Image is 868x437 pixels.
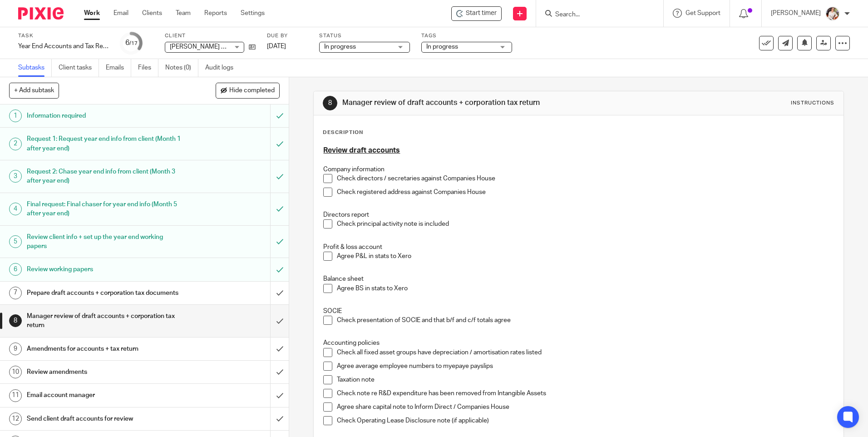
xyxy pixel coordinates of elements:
[337,252,833,261] p: Agree P&L in stats to Xero
[27,412,183,426] h1: Send client draft accounts for review
[323,147,400,154] u: Review draft accounts
[27,132,183,155] h1: Request 1: Request year end info from client (Month 1 after year end)
[9,263,22,276] div: 6
[165,32,256,40] label: Client
[337,348,833,357] p: Check all fixed asset groups have depreciation / amortisation rates listed
[59,59,99,77] a: Client tasks
[771,9,821,18] p: [PERSON_NAME]
[216,83,280,98] button: Hide completed
[9,343,22,355] div: 9
[9,170,22,183] div: 3
[170,44,269,50] span: [PERSON_NAME] Property Limited
[267,32,308,40] label: Due by
[825,6,840,21] img: Kayleigh%20Henson.jpeg
[9,138,22,150] div: 2
[204,9,227,18] a: Reports
[9,203,22,215] div: 4
[18,59,52,77] a: Subtasks
[27,165,183,188] h1: Request 2: Chase year end info from client (Month 3 after year end)
[27,342,183,356] h1: Amendments for accounts + tax return
[791,99,834,107] div: Instructions
[18,7,64,20] img: Pixie
[323,307,833,316] p: SOCIE
[323,96,337,110] div: 8
[205,59,240,77] a: Audit logs
[125,38,138,48] div: 6
[337,416,833,425] p: Check Operating Lease Disclosure note (if applicable)
[337,188,833,197] p: Check registered address against Companies House
[323,129,363,136] p: Description
[106,59,131,77] a: Emails
[9,389,22,402] div: 11
[686,10,720,16] span: Get Support
[138,59,158,77] a: Files
[323,243,833,252] p: Profit & loss account
[27,388,183,402] h1: Email account manager
[319,32,410,40] label: Status
[241,9,265,18] a: Settings
[554,11,636,19] input: Search
[323,210,833,219] p: Directors report
[113,9,128,18] a: Email
[337,389,833,398] p: Check note re R&D expenditure has been removed from Intangible Assets
[129,41,138,46] small: /17
[27,365,183,379] h1: Review amendments
[337,402,833,412] p: Agree share capital note to Inform Direct / Companies House
[323,274,833,283] p: Balance sheet
[9,314,22,327] div: 8
[84,9,100,18] a: Work
[27,109,183,123] h1: Information required
[9,366,22,378] div: 10
[9,83,59,98] button: + Add subtask
[323,338,833,348] p: Accounting policies
[466,9,497,18] span: Start timer
[337,316,833,325] p: Check presentation of SOCIE and that b/f and c/f totals agree
[337,375,833,384] p: Taxation note
[323,165,833,174] p: Company information
[337,284,833,293] p: Agree BS in stats to Xero
[27,198,183,221] h1: Final request: Final chaser for year end info (Month 5 after year end)
[9,109,22,122] div: 1
[9,412,22,425] div: 12
[267,43,286,50] span: [DATE]
[142,9,162,18] a: Clients
[18,42,109,51] div: Year End Accounts and Tax Return
[27,263,183,276] h1: Review working papers
[342,98,598,108] h1: Manager review of draft accounts + corporation tax return
[337,219,833,228] p: Check principal activity note is included
[176,9,191,18] a: Team
[27,286,183,300] h1: Prepare draft accounts + corporation tax documents
[421,32,512,40] label: Tags
[9,235,22,248] div: 5
[337,174,833,183] p: Check directors / secretaries against Companies House
[451,6,502,21] div: Melton Mowbray Property Limited - Year End Accounts and Tax Return
[27,230,183,253] h1: Review client info + set up the year end working papers
[337,362,833,371] p: Agree average employee numbers to myepaye payslips
[27,309,183,333] h1: Manager review of draft accounts + corporation tax return
[18,32,109,40] label: Task
[426,44,458,50] span: In progress
[229,87,275,94] span: Hide completed
[165,59,198,77] a: Notes (0)
[324,44,356,50] span: In progress
[9,287,22,299] div: 7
